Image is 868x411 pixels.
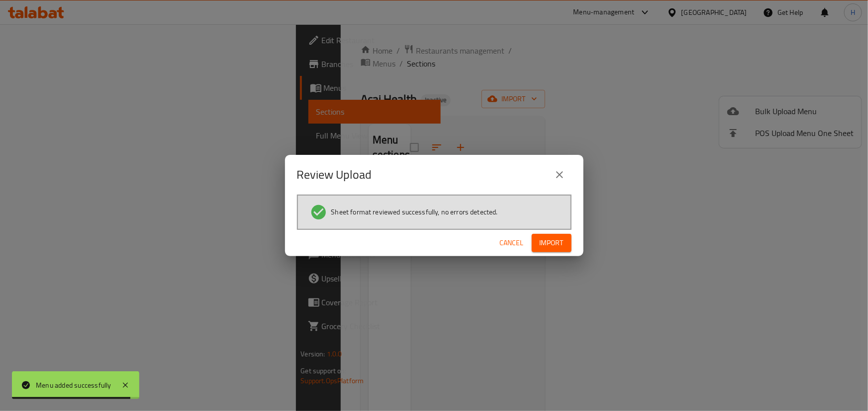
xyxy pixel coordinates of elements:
button: Import [532,234,572,252]
button: close [548,163,572,187]
span: Sheet format reviewed successfully, no errors detected. [331,207,498,217]
button: Cancel [496,234,528,252]
span: Import [540,237,564,249]
h2: Review Upload [297,167,372,183]
span: Cancel [500,237,524,249]
div: Menu added successfully [36,380,111,391]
